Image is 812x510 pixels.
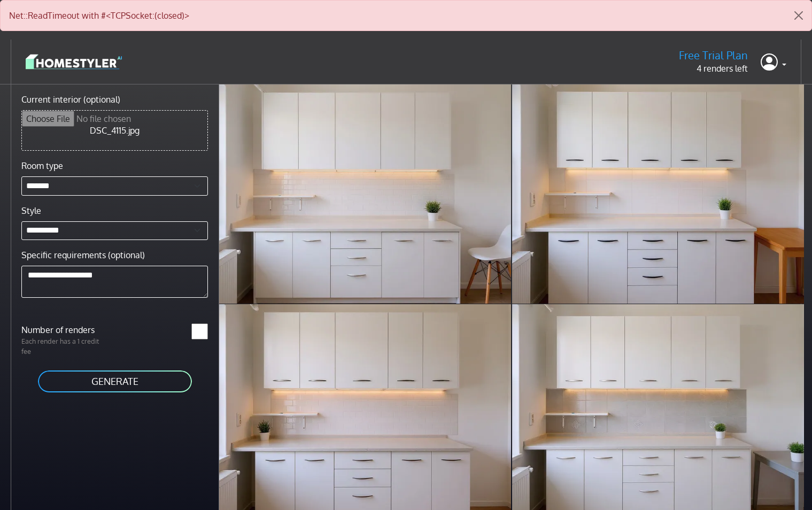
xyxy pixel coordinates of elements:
label: Number of renders [15,323,115,336]
p: 4 renders left [679,62,748,75]
label: Current interior (optional) [21,93,120,106]
label: Specific requirements (optional) [21,249,145,261]
button: Close [786,1,811,30]
h5: Free Trial Plan [679,49,748,62]
button: GENERATE [37,369,193,393]
p: Each render has a 1 credit fee [15,336,115,357]
label: Style [21,204,41,217]
img: logo-3de290ba35641baa71223ecac5eacb59cb85b4c7fdf211dc9aaecaaee71ea2f8.svg [26,52,122,71]
label: Room type [21,159,63,172]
